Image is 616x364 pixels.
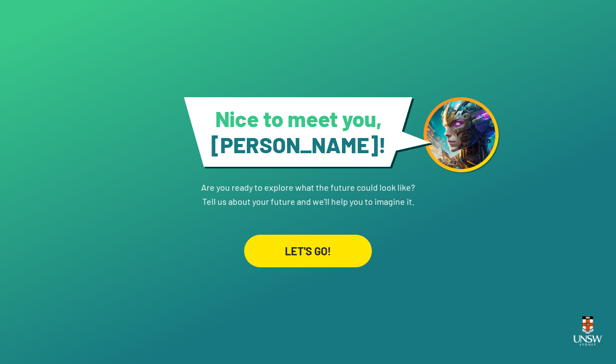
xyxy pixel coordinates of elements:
[198,105,399,158] h1: Nice to meet you,
[424,97,500,173] img: android
[244,209,372,267] a: LET'S GO!
[244,235,372,267] div: LET'S GO!
[201,168,415,209] p: Are you ready to explore what the future could look like? Tell us about your future and we'll hel...
[569,310,606,352] img: UNSW
[211,131,386,158] span: [PERSON_NAME] !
